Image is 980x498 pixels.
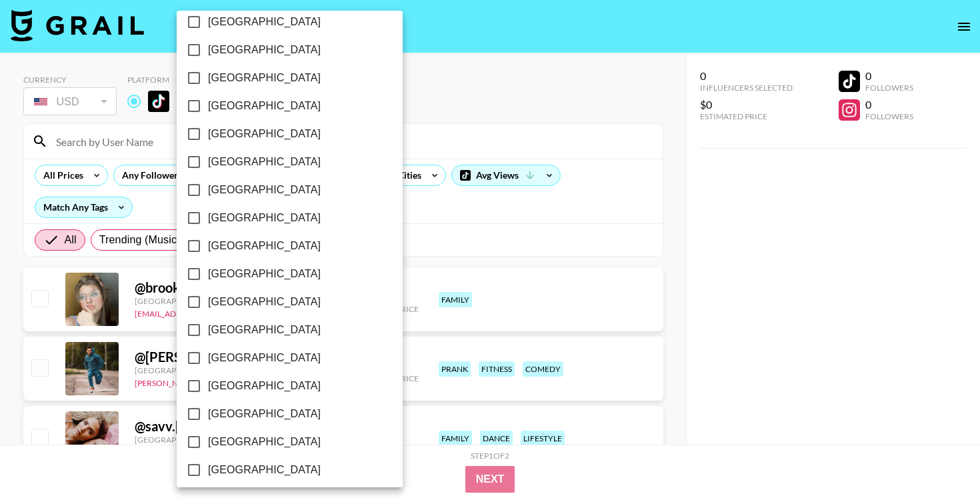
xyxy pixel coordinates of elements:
span: [GEOGRAPHIC_DATA] [208,42,321,58]
span: [GEOGRAPHIC_DATA] [208,238,321,254]
span: [GEOGRAPHIC_DATA] [208,434,321,450]
span: [GEOGRAPHIC_DATA] [208,14,321,30]
span: [GEOGRAPHIC_DATA] [208,350,321,366]
span: [GEOGRAPHIC_DATA] [208,154,321,170]
iframe: Drift Widget Chat Controller [913,431,964,482]
span: [GEOGRAPHIC_DATA] [208,462,321,478]
span: [GEOGRAPHIC_DATA] [208,98,321,114]
span: [GEOGRAPHIC_DATA] [208,126,321,142]
span: [GEOGRAPHIC_DATA] [208,182,321,198]
span: [GEOGRAPHIC_DATA] [208,70,321,86]
span: [GEOGRAPHIC_DATA] [208,406,321,422]
span: [GEOGRAPHIC_DATA] [208,322,321,338]
span: [GEOGRAPHIC_DATA] [208,210,321,226]
span: [GEOGRAPHIC_DATA] [208,378,321,394]
span: [GEOGRAPHIC_DATA] [208,294,321,310]
span: [GEOGRAPHIC_DATA] [208,266,321,282]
